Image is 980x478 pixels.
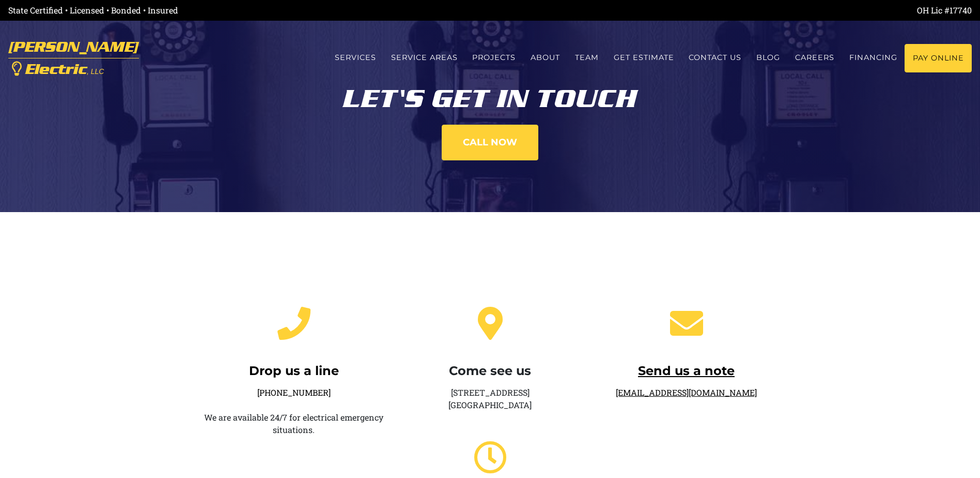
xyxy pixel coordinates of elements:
[681,44,749,71] a: Contact us
[383,44,465,71] a: Service Areas
[400,364,581,379] h4: Come see us
[568,44,606,71] a: Team
[204,316,384,398] a: Drop us a line[PHONE_NUMBER]
[87,67,104,76] span: , LLC
[596,364,777,379] h4: Send us a note
[606,44,681,71] a: Get estimate
[204,364,384,379] h4: Drop us a line
[596,316,777,398] a: Send us a note[EMAIL_ADDRESS][DOMAIN_NAME]
[442,125,538,160] a: Call now
[905,44,972,72] a: Pay Online
[8,34,139,83] a: [PERSON_NAME] Electric, LLC
[523,44,568,71] a: About
[8,4,490,17] div: State Certified • Licensed • Bonded • Insured
[749,44,788,71] a: Blog
[327,44,383,71] a: Services
[204,78,777,112] div: Let's get in touch
[788,44,842,71] a: Careers
[465,44,523,71] a: Projects
[842,44,905,71] a: Financing
[490,4,972,17] div: OH Lic #17740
